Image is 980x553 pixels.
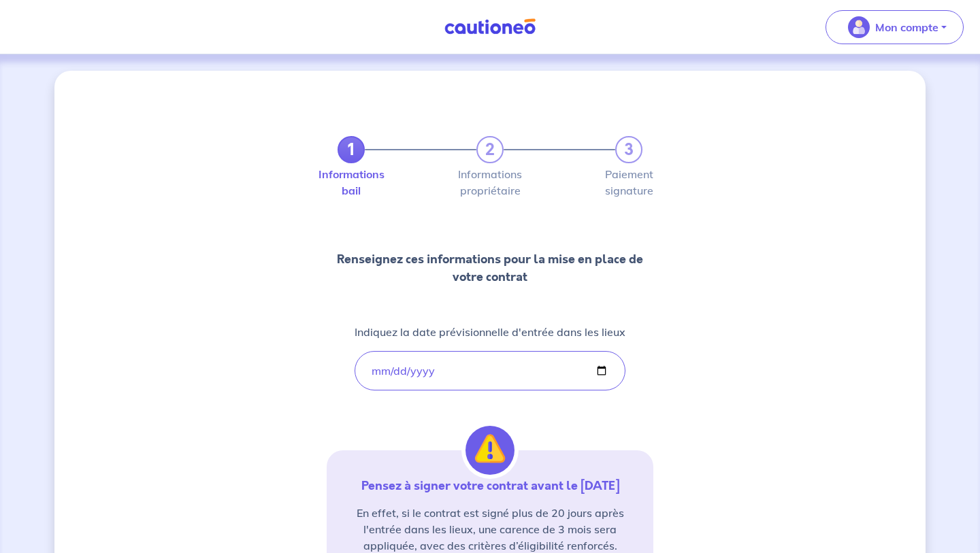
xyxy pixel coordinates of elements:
[355,324,625,340] p: Indiquez la date prévisionnelle d'entrée dans les lieux
[338,169,365,196] label: Informations bail
[848,16,870,38] img: illu_account_valid_menu.svg
[439,18,541,35] img: Cautioneo
[615,169,642,196] label: Paiement signature
[355,351,625,390] input: lease-signed-date-placeholder
[875,19,938,35] p: Mon compte
[338,136,365,163] a: 1
[465,426,514,475] img: illu_alert.svg
[476,169,504,196] label: Informations propriétaire
[327,250,653,286] p: Renseignez ces informations pour la mise en place de votre contrat
[343,477,637,494] p: Pensez à signer votre contrat avant le [DATE]
[826,10,964,44] button: illu_account_valid_menu.svgMon compte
